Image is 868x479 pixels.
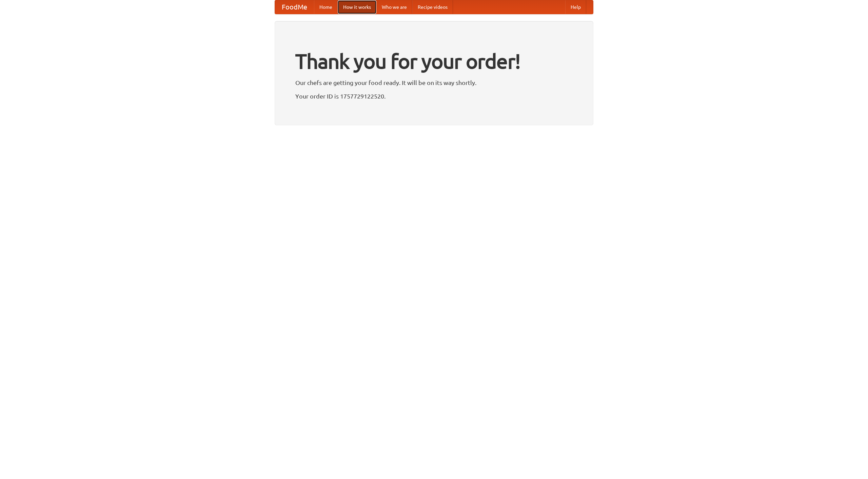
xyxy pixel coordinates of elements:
[412,0,453,14] a: Recipe videos
[295,45,573,78] h1: Thank you for your order!
[295,78,573,88] p: Our chefs are getting your food ready. It will be on its way shortly.
[314,0,338,14] a: Home
[338,0,376,14] a: How it works
[295,91,573,101] p: Your order ID is 1757729122520.
[565,0,586,14] a: Help
[275,0,314,14] a: FoodMe
[376,0,412,14] a: Who we are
